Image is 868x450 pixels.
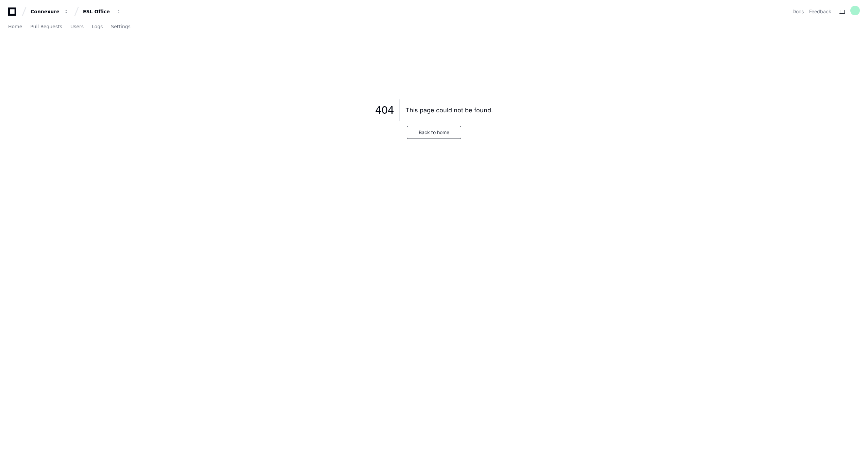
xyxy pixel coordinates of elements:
[70,25,84,29] span: Users
[111,19,130,35] a: Settings
[809,8,831,15] button: Feedback
[80,5,124,18] button: ESL Office
[407,126,461,139] button: Back to home
[31,8,60,15] div: Connexure
[28,5,71,18] button: Connexure
[8,19,22,35] a: Home
[30,25,62,29] span: Pull Requests
[405,106,493,115] div: This page could not be found.
[8,25,22,29] span: Home
[92,19,103,35] a: Logs
[111,25,130,29] span: Settings
[30,19,62,35] a: Pull Requests
[792,8,804,15] a: Docs
[375,104,394,116] span: 404
[70,19,84,35] a: Users
[83,8,112,15] div: ESL Office
[92,25,103,29] span: Logs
